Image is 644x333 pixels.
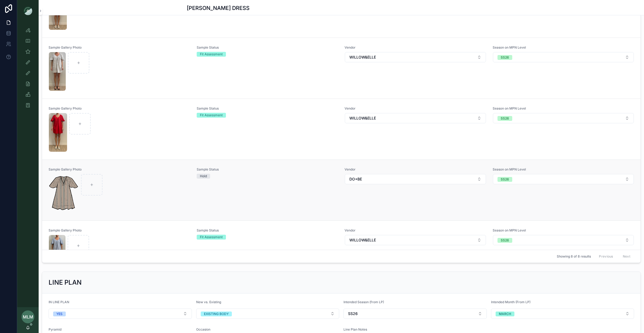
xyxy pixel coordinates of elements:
div: Fit Assessment [200,113,223,118]
span: Sample Gallery Photo [49,106,190,111]
a: Sample Gallery PhotoScreenshot-2025-08-20-at-10.28.47-AM.pngSample StatusFit AssessmentVendorSele... [42,38,641,99]
span: Line Plan Notes [343,327,367,331]
span: Season on MPN Level [493,45,634,50]
span: WILLOW&ELLE [349,55,376,60]
img: Screenshot-2025-08-20-at-9.16.39-AM.png [49,113,67,152]
span: DO+BE [349,176,362,182]
span: Season on MPN Level [493,106,634,111]
span: Vendor [345,106,486,111]
span: Sample Gallery Photo [49,167,190,172]
a: Sample Gallery PhotoScreenshot-2025-08-20-at-9.16.29-AM.pngSample StatusFit AssessmentVendorSelec... [42,220,641,281]
span: Vendor [345,45,486,50]
span: Sample Status [197,228,338,233]
span: Pyramid [49,327,61,331]
span: Intended Month (From LP) [491,300,530,304]
button: Select Button [345,235,486,245]
img: Finn-Striped.png [49,174,79,213]
span: Sample Status [197,106,338,111]
a: Sample Gallery PhotoFinn-Striped.pngSample StatusHoldVendorSelect ButtonSeason on MPN LevelSelect... [42,160,641,220]
button: Select Button [345,113,486,123]
span: Sample Status [197,45,338,50]
button: Select Button [493,52,634,62]
h2: LINE PLAN [49,278,82,287]
h1: [PERSON_NAME] DRESS [187,4,250,12]
span: Sample Gallery Photo [49,45,190,50]
span: Season on MPN Level [493,167,634,172]
div: SS26 [501,116,509,121]
span: Vendor [345,167,486,172]
span: Intended Season (from LP) [343,300,384,304]
div: YES [56,312,63,316]
button: Select Button [343,309,487,319]
button: Select Button [493,235,634,245]
span: Occasion [196,327,210,331]
div: MARCH [499,312,511,316]
span: Sample Status [197,167,338,172]
span: IN LINE PLAN [49,300,69,304]
div: scrollable content [17,21,39,117]
div: SS26 [501,177,509,182]
div: SS26 [501,238,509,243]
img: Screenshot-2025-08-20-at-10.28.47-AM.png [49,52,66,91]
div: Fit Assessment [200,52,223,57]
div: Fit Assessment [200,235,223,240]
button: Select Button [491,309,634,319]
button: Select Button [493,113,634,123]
span: Sample Gallery Photo [49,228,190,233]
div: Hold [200,174,207,179]
span: New vs. Existing [196,300,221,304]
span: Vendor [345,228,486,233]
button: Select Button [493,174,634,184]
span: Showing 8 of 8 results [557,254,591,259]
button: Select Button [345,174,486,184]
span: Season on MPN Level [493,228,634,233]
a: Sample Gallery PhotoScreenshot-2025-08-20-at-9.16.39-AM.pngSample StatusFit AssessmentVendorSelec... [42,99,641,160]
img: App logo [24,6,32,15]
span: SS26 [348,311,358,316]
span: MLM [23,314,33,320]
img: Screenshot-2025-08-20-at-9.16.29-AM.png [49,235,65,274]
button: Select Button [49,309,192,319]
div: SS26 [501,55,509,60]
div: EXISTING BODY [204,312,229,316]
span: WILLOW&ELLE [349,115,376,121]
button: Select Button [345,52,486,62]
span: WILLOW&ELLE [349,237,376,243]
button: Select Button [196,309,339,319]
